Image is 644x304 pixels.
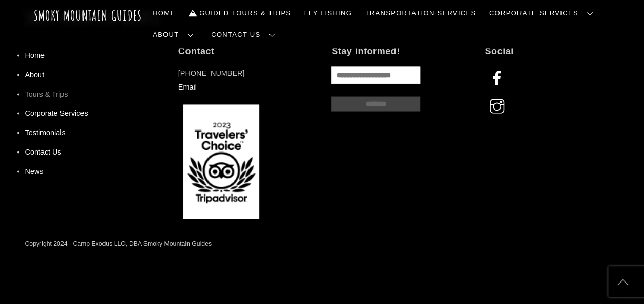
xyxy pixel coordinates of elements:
[25,167,44,176] a: News
[485,74,513,82] a: facebook
[25,128,66,137] a: Testimonials
[25,51,45,59] a: Home
[485,46,619,57] h4: Social
[485,102,513,111] a: instagram
[300,3,356,24] a: Fly Fishing
[178,67,313,94] p: [PHONE_NUMBER]
[178,46,313,57] h4: Contact
[25,90,68,98] a: Tours & Trips
[184,3,295,24] a: Guided Tours & Trips
[178,83,197,91] a: Email
[149,3,179,24] a: Home
[25,238,212,249] div: Copyright 2024 - Camp Exodus LLC, DBA Smoky Mountain Guides
[149,24,202,46] a: About
[361,3,480,24] a: Transportation Services
[34,7,142,24] a: Smoky Mountain Guides
[485,3,601,24] a: Corporate Services
[207,24,283,46] a: Contact Us
[25,109,88,117] a: Corporate Services
[331,46,466,57] h4: Stay Informed!
[25,71,45,79] a: About
[25,148,61,156] a: Contact Us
